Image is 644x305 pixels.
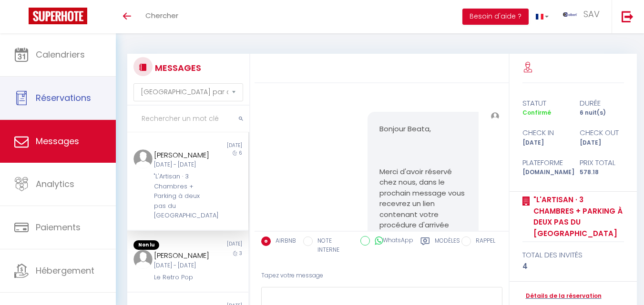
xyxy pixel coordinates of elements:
[573,108,630,118] div: 6 nuit(s)
[188,240,248,250] div: [DATE]
[153,57,201,79] h3: MESSAGES
[261,264,502,287] div: Tapez votre message
[530,194,624,239] a: "L'Artisan · 3 Chambres + Parking à deux pas du [GEOGRAPHIC_DATA]
[516,98,573,109] div: statut
[36,221,81,233] span: Paiements
[370,236,413,246] label: WhatsApp
[133,240,159,250] span: Non lu
[573,98,630,109] div: durée
[573,157,630,168] div: Prix total
[516,138,573,148] div: [DATE]
[522,249,624,261] div: total des invités
[313,236,353,255] label: NOTE INTERNE
[573,168,630,177] div: 578.18
[127,106,249,132] input: Rechercher un mot clé
[271,236,296,247] label: AIRBNB
[239,250,242,257] span: 3
[36,135,79,147] span: Messages
[522,292,602,301] a: Détails de la réservation
[188,142,248,149] div: [DATE]
[154,273,212,282] div: Le Retro Pop
[239,149,242,157] span: 6
[516,127,573,138] div: check in
[491,112,499,120] img: ...
[36,265,94,276] span: Hébergement
[133,149,153,168] img: ...
[522,261,624,272] div: 4
[133,250,153,269] img: ...
[573,138,630,148] div: [DATE]
[154,172,212,220] div: "L'Artisan · 3 Chambres + Parking à deux pas du [GEOGRAPHIC_DATA]
[145,10,178,20] span: Chercher
[36,49,85,60] span: Calendriers
[622,10,634,22] img: logout
[154,250,212,261] div: [PERSON_NAME]
[583,8,600,20] span: SAV
[462,9,529,25] button: Besoin d'aide ?
[522,108,551,117] span: Confirmé
[563,12,577,17] img: ...
[516,168,573,177] div: [DOMAIN_NAME]
[435,236,460,256] label: Modèles
[471,236,495,247] label: RAPPEL
[36,92,91,104] span: Réservations
[154,261,212,270] div: [DATE] - [DATE]
[29,8,87,24] img: Super Booking
[36,178,74,190] span: Analytics
[154,149,212,161] div: [PERSON_NAME]
[154,160,212,169] div: [DATE] - [DATE]
[516,157,573,168] div: Plateforme
[573,127,630,138] div: check out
